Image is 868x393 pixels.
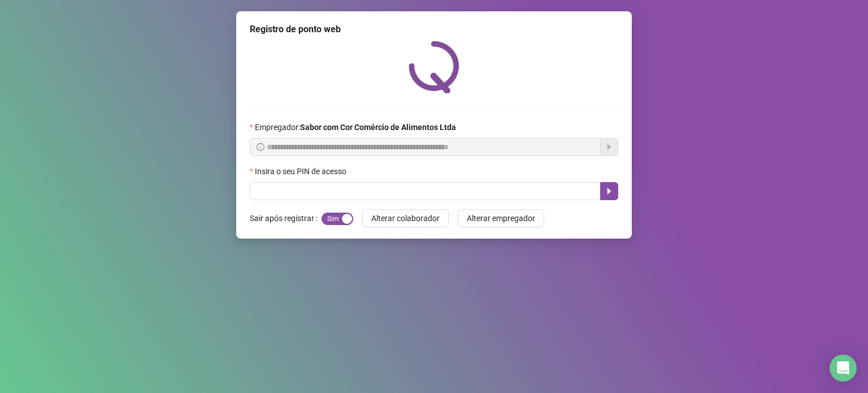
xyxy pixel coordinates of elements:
div: Open Intercom Messenger [830,355,857,382]
div: Registro de ponto web [250,23,618,36]
span: Alterar empregador [467,212,535,224]
label: Sair após registrar [250,209,322,227]
span: info-circle [257,143,264,151]
button: Alterar empregador [458,209,544,227]
span: Empregador : [255,121,456,133]
span: caret-right [605,187,614,196]
button: Alterar colaborador [362,209,449,227]
span: Alterar colaborador [371,212,440,224]
strong: Sabor com Cor Comércio de Alimentos Ltda [300,123,456,132]
label: Insira o seu PIN de acesso [250,165,354,178]
img: QRPoint [409,41,459,93]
